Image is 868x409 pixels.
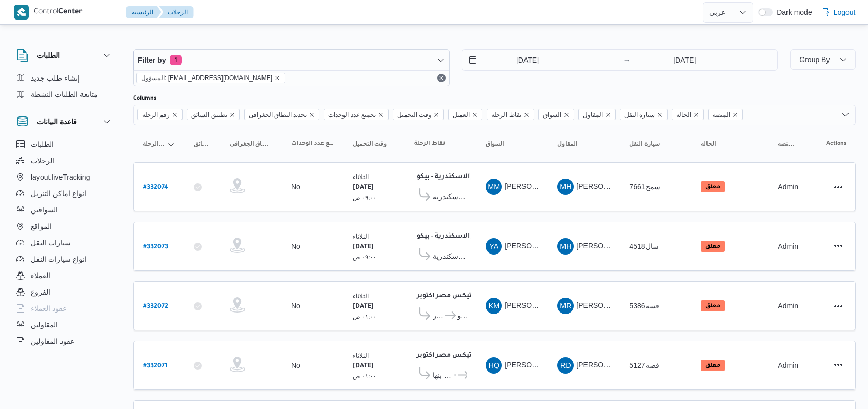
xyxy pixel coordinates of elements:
span: معرض الشركة الوطنية - الاسكندرية [433,190,467,203]
span: RD [560,357,571,374]
button: تطبيق السائق [190,135,215,152]
span: تحديد النطاق الجغرافى [230,140,273,148]
span: السواق [538,109,574,120]
span: نقاط الرحلة [491,109,521,121]
div: Maroah Husam Aldin Saad Ala [557,179,574,195]
b: # 332071 [143,363,167,370]
span: شركة رامكو فارم للادوية كفر سعد بنها [433,369,453,381]
b: اجيليتى لوجيستيكس مصر اكتوبر [417,293,515,300]
a: #332073 [143,240,168,254]
span: السواقين [31,204,58,216]
span: تحديد النطاق الجغرافى [244,109,320,120]
button: Remove تجميع عدد الوحدات from selection in this group [378,112,384,118]
span: عقود المقاولين [31,335,74,347]
button: رقم الرحلةSorted in descending order [138,135,179,152]
button: Remove تحديد النطاق الجغرافى from selection in this group [309,112,315,118]
b: # 332072 [143,303,168,310]
span: 1 active filters [170,55,182,65]
span: MH [560,179,571,195]
button: عقود المقاولين [12,333,117,349]
span: MM [488,179,500,195]
span: نقاط الرحلة [414,140,445,148]
span: الحاله [701,140,716,148]
div: Rajh Dhba Muhni Msaad [557,357,574,374]
span: العميل [448,109,482,120]
button: الرحلات [159,6,194,18]
span: layout.liveTracking [31,171,90,183]
span: نقاط الرحلة [487,109,534,120]
span: تجميع عدد الوحدات [328,109,376,121]
b: معلق [705,244,720,250]
span: [PERSON_NAME] [504,182,563,190]
button: الحاله [697,135,763,152]
span: تجميع عدد الوحدات [324,109,389,120]
button: المقاولين [12,317,117,333]
span: تطبيق السائق [191,109,227,121]
span: اجهزة التليفون [31,352,73,364]
b: [DATE] [353,244,374,251]
span: [PERSON_NAME] على [576,182,650,190]
span: العميل [453,109,470,121]
button: Remove نقاط الرحلة from selection in this group [523,112,530,118]
span: الرحلات [31,154,54,167]
span: [PERSON_NAME] [504,301,563,309]
span: معرض الشركة الوطنية - الاسكندرية [433,250,467,262]
input: Press the down key to open a popover containing a calendar. [634,50,736,70]
span: سمج7661 [629,183,660,191]
span: المسؤول: mostafa.elrouby@illa.com.eg [136,73,285,83]
span: المنصه [713,109,730,121]
button: Remove السواق from selection in this group [563,112,570,118]
b: # 332074 [143,184,168,191]
button: remove selected entity [274,75,280,81]
span: المسؤول: [EMAIL_ADDRESS][DOMAIN_NAME] [141,73,272,83]
button: Logout [817,2,860,23]
span: HQ [489,357,500,374]
button: تحديد النطاق الجغرافى [226,135,277,152]
span: الحاله [676,109,691,121]
button: الفروع [12,284,117,300]
div: الطلبات [8,70,121,107]
div: Hsham Qasam Mahmood Qasam [486,357,502,374]
h3: الطلبات [37,49,60,62]
span: MH [560,238,571,255]
button: Actions [830,357,846,374]
span: [PERSON_NAME] [504,242,563,250]
button: المواقع [12,218,117,235]
span: السواق [486,140,504,148]
b: [DATE] [353,363,374,370]
span: المقاول [583,109,603,121]
button: Remove المقاول from selection in this group [605,112,611,118]
span: قسه5386 [629,302,659,310]
button: Filter by1 active filters [134,50,449,70]
span: عقود العملاء [31,302,67,315]
span: وقت التحميل [397,109,431,121]
b: معلق [705,184,720,190]
a: #332072 [143,299,168,313]
button: المنصه [774,135,799,152]
button: Group By [790,49,856,70]
button: سيارة النقل [625,135,687,152]
span: سيارة النقل [629,140,659,148]
button: انواع اماكن التنزيل [12,185,117,202]
span: سيارات النقل [31,237,71,249]
span: سيارة النقل [624,109,655,121]
button: Remove تطبيق السائق from selection in this group [229,112,235,118]
b: مخزن فرونت دور الاسكندرية - بيكو [417,233,522,240]
b: مخزن فرونت دور الاسكندرية - بيكو [417,173,522,181]
span: معلق [701,181,725,192]
div: Maroah Husam Aldin Saad Ala [557,238,574,255]
span: المقاولين [31,319,58,331]
span: [PERSON_NAME] مهني مسعد [576,361,672,369]
button: قاعدة البيانات [16,115,113,128]
button: Remove رقم الرحلة from selection in this group [172,112,178,118]
span: Actions [826,140,846,148]
button: Actions [830,238,846,255]
div: Muhammad Rmdhan Abad Alrahamun Hassan [557,298,574,314]
button: وقت التحميل [349,135,400,152]
span: متابعة الطلبات النشطة [31,88,98,101]
span: [PERSON_NAME][DATE] [PERSON_NAME] [576,301,719,309]
span: العملاء [31,269,50,282]
button: Remove الحاله from selection in this group [693,112,699,118]
button: Remove وقت التحميل from selection in this group [433,112,439,118]
span: Admin [778,183,798,191]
